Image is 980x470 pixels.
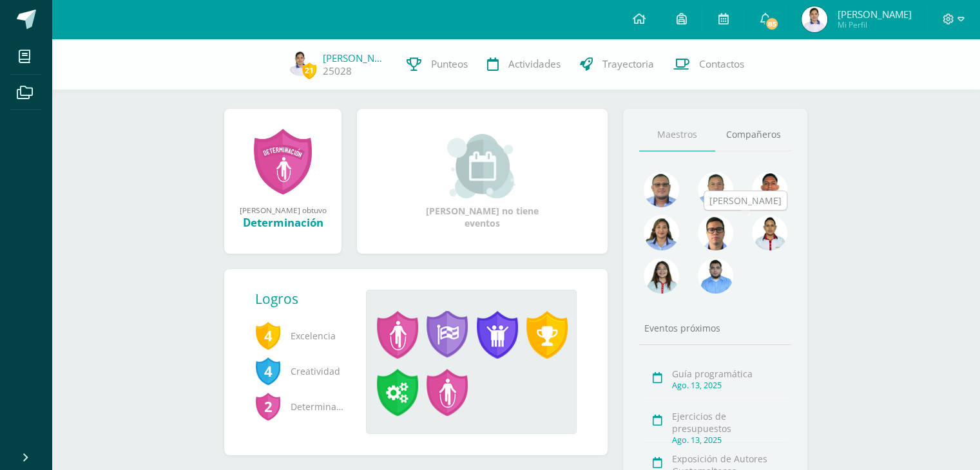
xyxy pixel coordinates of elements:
img: 2efff582389d69505e60b50fc6d5bd41.png [698,172,733,207]
span: 4 [255,321,281,350]
span: 21 [302,62,316,79]
span: Actividades [508,57,561,71]
img: b3275fa016b95109afc471d3b448d7ac.png [698,215,733,250]
img: 99962f3fa423c9b8099341731b303440.png [644,172,679,207]
a: [PERSON_NAME] [323,52,387,64]
div: Logros [255,290,356,308]
span: Creatividad [255,353,345,389]
a: Trayectoria [570,39,664,90]
span: 2 [255,391,281,421]
a: Contactos [664,39,754,90]
a: Punteos [397,39,477,90]
div: Ago. 13, 2025 [672,435,787,446]
img: 6b516411093031de2315839688b6386d.png [752,215,787,250]
span: Punteos [431,57,468,71]
div: Eventos próximos [639,322,791,334]
span: Excelencia [255,318,345,353]
img: 72fdff6db23ea16c182e3ba03ce826f1.png [644,215,679,250]
div: [PERSON_NAME] obtuvo [237,205,329,215]
img: bd764d42361d4d030bb98152e551bae1.png [287,50,313,76]
div: Ago. 13, 2025 [672,380,787,391]
div: Determinación [237,215,329,230]
a: Actividades [477,39,570,90]
a: 25028 [323,64,352,78]
span: [PERSON_NAME] [837,8,911,21]
span: 4 [255,356,281,386]
img: event_small.png [447,134,517,198]
div: [PERSON_NAME] [709,194,782,207]
img: 89a3ce4a01dc90e46980c51de3177516.png [752,172,787,207]
span: 85 [765,17,779,31]
a: Compañeros [715,118,791,151]
span: Determinación [255,389,345,424]
div: Guía programática [672,368,787,380]
img: bd764d42361d4d030bb98152e551bae1.png [802,6,827,32]
div: [PERSON_NAME] no tiene eventos [418,134,547,229]
img: 528059567c164876c49041b9095237f1.png [644,258,679,294]
a: Maestros [639,118,715,151]
span: Mi Perfil [837,19,911,30]
img: bb84a3b7bf7504f214959ad1f5a3e741.png [698,258,733,294]
span: Contactos [699,57,744,71]
span: Trayectoria [602,57,654,71]
div: Ejercicios de presupuestos [672,410,787,435]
